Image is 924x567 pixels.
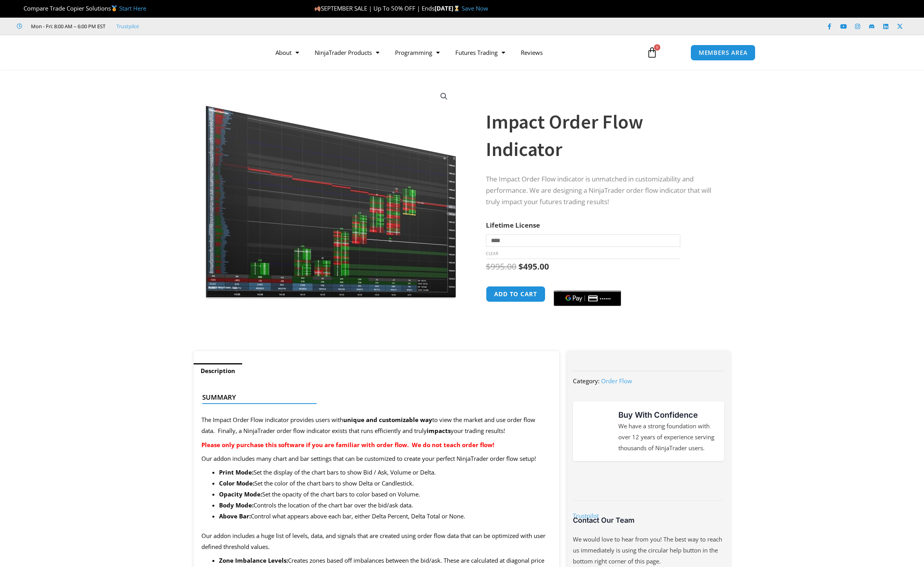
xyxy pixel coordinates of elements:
img: 🍂 [315,5,321,11]
a: Clear options [486,251,498,256]
p: We have a strong foundation with over 12 years of experience serving thousands of NinjaTrader users. [618,421,716,454]
img: 🏆 [17,5,23,11]
a: View full-screen image gallery [437,89,451,103]
strong: Color Mode: [219,479,254,487]
bdi: 995.00 [486,261,516,272]
button: Buy with GPay [554,290,621,306]
bdi: 495.00 [518,261,549,272]
a: NinjaTrader Products [307,43,387,62]
a: Save Now [462,4,488,12]
span: $ [518,261,523,272]
p: We would love to hear from you! The best way to reach us immediately is using the circular help b... [573,534,724,567]
button: Add to cart [486,286,545,302]
li: Control what appears above each bar, either Delta Percent, Delta Total or None. [219,511,551,522]
span: SEPTEMBER SALE | Up To 50% OFF | Ends [314,4,435,12]
strong: Please only purchase this software if you are familiar with order flow. We do not teach order flow! [201,441,494,449]
p: The Impact Order Flow indicator is unmatched in customizability and performance. We are designing... [486,174,715,208]
li: Set the color of the chart bars to show Delta or Candlestick. [219,478,551,489]
img: LogoAI | Affordable Indicators – NinjaTrader [168,38,253,67]
text: •••••• [600,296,612,301]
a: Programming [387,43,448,62]
span: MEMBERS AREA [699,50,748,56]
a: Description [194,363,242,379]
p: Our addon includes a huge list of levels, data, and signals that are created using order flow dat... [201,531,551,553]
strong: Body Mode: [219,501,254,509]
li: Set the display of the chart bars to show Bid / Ask, Volume or Delta. [219,467,551,478]
img: 🥇 [111,5,117,11]
h3: Contact Our Team [573,516,724,525]
p: The Impact Order Flow indicator provides users with to view the market and use order flow data. F... [201,415,551,437]
h1: Impact Order Flow Indicator [486,108,715,163]
li: Controls the location of the chart bar over the bid/ask data. [219,500,551,511]
li: Set the opacity of the chart bars to color based on Volume. [219,489,551,500]
img: OrderFlow 2 [205,83,457,300]
strong: impacts [427,427,451,435]
h3: Buy With Confidence [618,409,716,421]
a: About [268,43,307,62]
a: Start Here [119,4,146,12]
img: NinjaTrader Wordmark color RGB | Affordable Indicators – NinjaTrader [589,474,707,489]
a: MEMBERS AREA [690,45,756,61]
p: Our addon includes many chart and bar settings that can be customized to create your perfect Ninj... [201,453,551,464]
strong: Opacity Mode: [219,490,262,498]
strong: [DATE] [435,4,462,12]
h4: Summary [202,393,544,401]
a: Trustpilot [116,22,139,31]
strong: unique and customizable way [343,416,432,424]
span: 0 [654,44,660,51]
nav: Menu [268,43,638,62]
span: Category: [573,377,600,385]
span: $ [486,261,491,272]
span: Mon - Fri: 8:00 AM – 6:00 PM EST [29,22,105,31]
label: Lifetime License [486,221,540,230]
img: ⌛ [454,5,460,11]
span: Compare Trade Copier Solutions [17,4,146,12]
a: Trustpilot [573,512,599,520]
a: Reviews [513,43,551,62]
a: 0 [635,41,669,64]
strong: Zone Imbalance Levels: [219,556,288,564]
img: mark thumbs good 43913 | Affordable Indicators – NinjaTrader [581,417,609,445]
strong: Above Bar: [219,512,251,520]
strong: Print Mode: [219,468,254,476]
a: Order Flow [601,377,632,385]
a: Futures Trading [448,43,513,62]
iframe: Secure payment input frame [552,285,623,286]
